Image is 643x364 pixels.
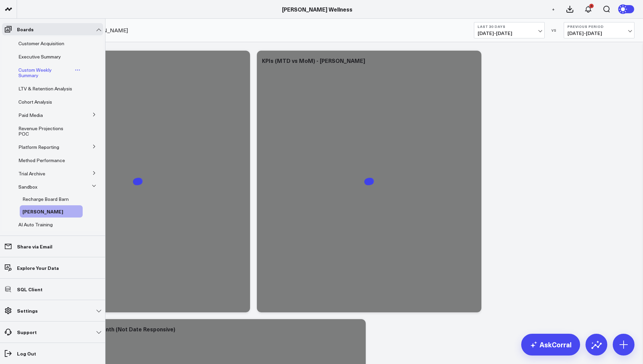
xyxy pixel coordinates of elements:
[18,171,45,176] a: Trial Archive
[18,40,64,47] span: Customer Acquisition
[17,329,37,335] p: Support
[282,5,352,13] a: [PERSON_NAME] Wellness
[2,283,103,295] a: SQL Client
[567,31,631,36] span: [DATE] - [DATE]
[18,86,72,91] a: LTV & Retention Analysis
[18,99,52,105] span: Cohort Analysis
[262,57,365,64] div: KPIs (MTD vs MoM) - [PERSON_NAME]
[18,54,61,59] a: Executive Summary
[22,196,69,202] a: Recharge Board Barn
[22,208,63,215] span: [PERSON_NAME]
[17,351,36,356] p: Log Out
[18,53,61,60] span: Executive Summary
[478,31,541,36] span: [DATE] - [DATE]
[22,209,63,214] a: [PERSON_NAME]
[83,27,128,34] a: [PERSON_NAME]
[548,28,560,32] div: VS
[18,221,53,228] span: AI Auto Training
[18,85,72,92] span: LTV & Retention Analysis
[564,22,634,38] button: Previous Period[DATE]-[DATE]
[18,67,72,78] a: Custom Weekly Summary
[549,5,557,13] button: +
[18,125,63,137] span: Revenue Projections POC
[18,112,43,118] a: Paid Media
[17,265,59,271] p: Explore Your Data
[17,27,34,32] p: Boards
[18,126,73,137] a: Revenue Projections POC
[18,184,37,190] a: Sandbox
[18,184,37,190] span: Sandbox
[589,4,594,8] div: 4
[17,308,38,313] p: Settings
[567,24,631,29] b: Previous Period
[18,67,52,79] span: Custom Weekly Summary
[18,170,45,177] span: Trial Archive
[478,24,541,29] b: Last 30 Days
[474,22,545,38] button: Last 30 Days[DATE]-[DATE]
[18,157,65,163] span: Method Performance
[18,144,59,150] a: Platform Reporting
[18,112,43,118] span: Paid Media
[2,347,103,360] a: Log Out
[22,196,69,202] span: Recharge Board Barn
[18,144,59,150] span: Platform Reporting
[521,334,580,356] a: AskCorral
[18,99,52,105] a: Cohort Analysis
[17,287,43,292] p: SQL Client
[18,158,65,163] a: Method Performance
[18,41,64,46] a: Customer Acquisition
[18,222,53,227] a: AI Auto Training
[17,244,52,249] p: Share via Email
[552,7,555,12] span: +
